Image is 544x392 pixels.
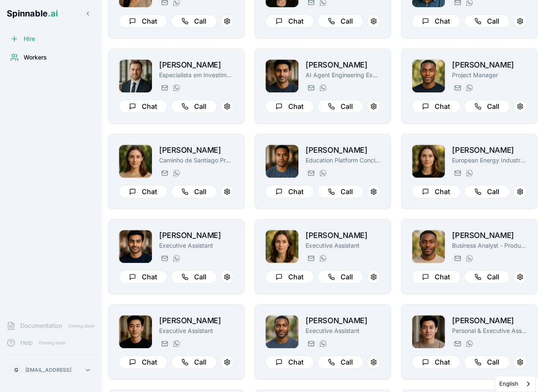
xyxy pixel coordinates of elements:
span: Coming Soon [36,339,68,347]
p: Caminho de Santiago Preparation Assistant [159,156,234,165]
span: Workers [24,53,47,62]
button: Chat [119,185,168,198]
button: Call [171,270,217,284]
p: Executive Assistant [159,241,234,250]
button: Call [317,185,363,198]
button: Call [317,100,363,113]
p: Business Analyst - Product Metrics [452,241,527,250]
button: WhatsApp [317,168,327,178]
img: Brian Robinson [412,59,445,92]
button: Chat [119,355,168,369]
img: WhatsApp [466,170,473,176]
span: Documentation [20,322,62,330]
button: Chat [119,14,168,28]
button: Send email to daisy.borgessmith@getspinnable.ai [306,253,316,263]
button: WhatsApp [464,253,474,263]
span: Hire [24,35,35,43]
img: WhatsApp [319,340,326,347]
button: WhatsApp [317,253,327,263]
p: AI Agent Engineering Expert [306,71,380,79]
button: WhatsApp [464,83,474,93]
button: WhatsApp [464,168,474,178]
aside: Language selected: English [495,376,536,392]
h2: [PERSON_NAME] [452,230,527,241]
button: Chat [119,100,168,113]
div: Language [495,376,536,392]
button: Chat [265,355,314,369]
img: Manuel Mehta [265,59,298,92]
h2: [PERSON_NAME] [306,144,380,156]
button: Send email to michael.taufa@getspinnable.ai [306,168,316,178]
span: Spinnable [7,8,58,19]
button: Call [171,100,217,113]
button: Chat [411,14,460,28]
button: Send email to duc.goto@getspinnable.ai [159,338,169,349]
img: Gloria Simon [119,145,152,178]
img: WhatsApp [173,170,180,176]
p: Executive Assistant [306,327,380,335]
span: Help [20,338,33,347]
button: Call [171,185,217,198]
button: Chat [265,270,314,284]
button: Chat [265,100,314,113]
button: Send email to brian.robinson@getspinnable.ai [452,83,462,93]
p: Personal & Executive Assistant [452,327,527,335]
button: WhatsApp [171,338,181,349]
button: Call [317,355,363,369]
button: WhatsApp [171,168,181,178]
h2: [PERSON_NAME] [159,59,234,71]
img: WhatsApp [319,170,326,176]
button: Chat [265,185,314,198]
span: G [14,367,18,373]
img: WhatsApp [466,255,473,262]
button: Send email to jonas.berg@getspinnable.ai [452,253,462,263]
button: Send email to paul.santos@getspinnable.ai [159,83,169,93]
h2: [PERSON_NAME] [159,315,234,327]
button: WhatsApp [317,83,327,93]
button: Call [317,270,363,284]
img: WhatsApp [466,84,473,91]
img: WhatsApp [173,340,180,347]
p: Executive Assistant [159,327,234,335]
img: Kaito Ahn [412,315,445,348]
img: Tariq Muller [119,230,152,263]
p: Executive Assistant [306,241,380,250]
button: Send email to kaito.ahn@getspinnable.ai [452,338,462,349]
img: Duc Goto [119,315,152,348]
button: Send email to adam.larsen@getspinnable.ai [306,338,316,349]
button: Chat [411,100,460,113]
img: Daisy BorgesSmith [265,230,298,263]
button: Call [171,355,217,369]
button: Call [464,270,510,284]
img: WhatsApp [173,84,180,91]
h2: [PERSON_NAME] [452,315,527,327]
h2: [PERSON_NAME] [306,230,380,241]
h2: [PERSON_NAME] [452,59,527,71]
button: Call [464,185,510,198]
p: [EMAIL_ADDRESS] [25,367,71,373]
img: WhatsApp [319,255,326,262]
button: Send email to tariq.muller@getspinnable.ai [159,253,169,263]
img: Michael Taufa [265,145,298,178]
p: Education Platform Concierge [306,156,380,165]
img: Jonas Berg [412,230,445,263]
p: European Energy Industry Analyst [452,156,527,165]
button: WhatsApp [464,338,474,349]
button: Call [317,14,363,28]
button: Call [464,14,510,28]
button: Chat [411,355,460,369]
button: G[EMAIL_ADDRESS] [7,362,95,378]
h2: [PERSON_NAME] [306,315,380,327]
h2: [PERSON_NAME] [452,144,527,156]
h2: [PERSON_NAME] [159,230,234,241]
img: Paul Santos [119,59,152,92]
button: Chat [411,270,460,284]
span: .ai [48,8,58,19]
img: Adam Larsen [265,315,298,348]
button: WhatsApp [317,338,327,349]
button: Send email to daniela.anderson@getspinnable.ai [452,168,462,178]
p: Especialista em Investimentos e Gestão Patrimonial [159,71,234,79]
p: Project Manager [452,71,527,79]
button: WhatsApp [171,83,181,93]
a: English [495,376,535,392]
